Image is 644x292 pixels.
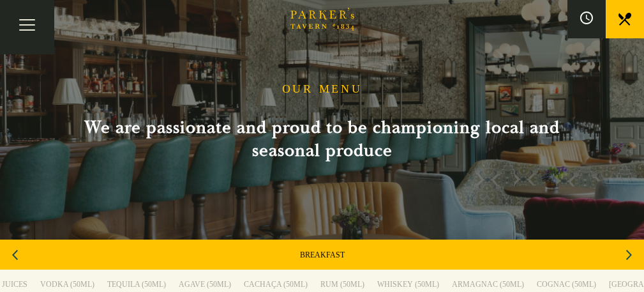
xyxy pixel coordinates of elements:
[2,279,27,289] div: JUICES
[107,279,166,289] div: TEQUILA (50ML)
[320,279,364,289] div: RUM (50ML)
[244,279,308,289] div: CACHAÇA (50ML)
[282,82,363,96] h1: OUR MENU
[179,279,231,289] div: AGAVE (50ML)
[620,241,638,269] div: Next slide
[40,279,94,289] div: VODKA (50ML)
[6,241,24,269] div: Previous slide
[452,279,524,289] div: ARMAGNAC (50ML)
[300,250,345,260] a: BREAKFAST
[537,279,596,289] div: COGNAC (50ML)
[67,116,578,162] h2: We are passionate and proud to be championing local and seasonal produce
[377,279,439,289] div: WHISKEY (50ML)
